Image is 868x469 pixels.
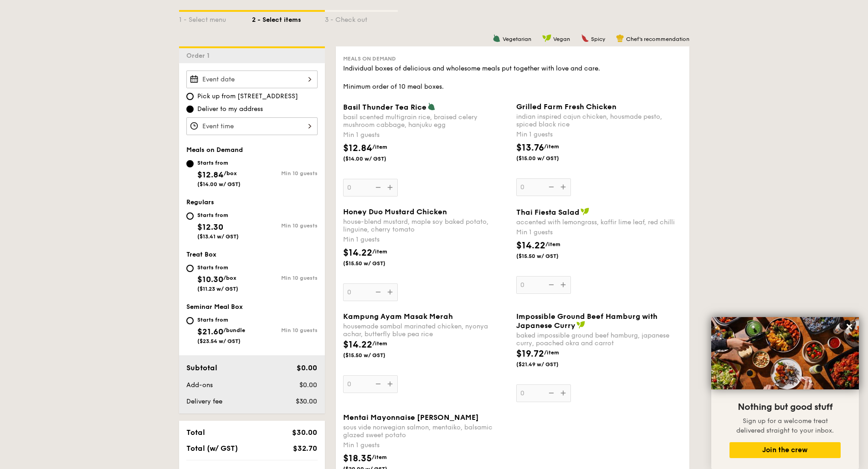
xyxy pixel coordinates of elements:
span: ($15.50 w/ GST) [343,260,405,267]
div: baked impossible ground beef hamburg, japanese curry, poached okra and carrot [516,332,682,347]
span: ($21.49 w/ GST) [516,361,578,368]
img: icon-vegan.f8ff3823.svg [576,321,586,329]
img: DSC07876-Edit02-Large.jpeg [711,317,859,389]
span: ($14.00 w/ GST) [343,155,405,162]
div: Min 1 guests [516,228,682,237]
span: /item [372,248,387,255]
img: icon-spicy.37a8142b.svg [581,34,589,42]
input: Starts from$21.60/bundle($23.54 w/ GST)Min 10 guests [186,317,194,324]
span: Delivery fee [186,398,222,405]
span: Nothing but good stuff [738,402,832,413]
span: Grilled Farm Fresh Chicken [516,102,616,111]
button: Close [842,319,857,334]
span: Treat Box [186,251,216,258]
input: Deliver to my address [186,106,194,113]
img: icon-vegetarian.fe4039eb.svg [427,102,436,111]
div: Starts from [197,159,241,166]
div: accented with lemongrass, kaffir lime leaf, red chilli [516,218,682,226]
div: Min 10 guests [252,170,318,177]
span: Pick up from [STREET_ADDRESS] [197,92,298,101]
span: ($13.41 w/ GST) [197,233,239,240]
span: Vegetarian [503,36,531,42]
span: $18.35 [343,453,372,464]
input: Pick up from [STREET_ADDRESS] [186,93,194,100]
span: /item [372,340,387,347]
div: 1 - Select menu [179,12,252,25]
span: $13.76 [516,142,544,153]
span: /item [372,454,387,460]
span: ($15.00 w/ GST) [516,155,578,162]
span: Total [186,428,205,437]
span: $14.22 [516,240,545,251]
span: Chef's recommendation [626,36,689,42]
div: Min 10 guests [252,327,318,333]
span: $10.30 [197,274,223,284]
div: Min 10 guests [252,275,318,281]
span: /box [223,275,236,281]
span: $12.84 [197,170,224,180]
span: Regulars [186,198,214,206]
button: Join the crew [729,442,841,458]
span: Add-ons [186,381,213,389]
div: sous vide norwegian salmon, mentaiko, balsamic glazed sweet potato [343,424,509,439]
div: housemade sambal marinated chicken, nyonya achar, butterfly blue pea rice [343,323,509,338]
div: basil scented multigrain rice, braised celery mushroom cabbage, hanjuku egg [343,113,509,129]
div: Min 10 guests [252,222,318,229]
input: Starts from$10.30/box($11.23 w/ GST)Min 10 guests [186,265,194,272]
span: Basil Thunder Tea Rice [343,103,426,111]
span: Total (w/ GST) [186,444,238,453]
span: /box [224,170,237,177]
span: Deliver to my address [197,105,263,114]
span: Thai Fiesta Salad [516,208,580,217]
div: indian inspired cajun chicken, housmade pesto, spiced black rice [516,113,682,128]
span: Meals on Demand [343,55,396,62]
span: Mentai Mayonnaise [PERSON_NAME] [343,413,479,422]
span: ($14.00 w/ GST) [197,181,241,187]
span: $19.72 [516,348,544,359]
span: ($11.23 w/ GST) [197,286,238,292]
span: $12.30 [197,222,223,232]
span: Impossible Ground Beef Hamburg with Japanese Curry [516,312,657,330]
div: Starts from [197,316,245,323]
div: Min 1 guests [343,235,509,244]
input: Starts from$12.84/box($14.00 w/ GST)Min 10 guests [186,160,194,167]
span: Seminar Meal Box [186,303,243,311]
span: ($15.50 w/ GST) [343,352,405,359]
span: $21.60 [197,327,223,337]
span: ($23.54 w/ GST) [197,338,241,344]
span: Meals on Demand [186,146,243,154]
img: icon-vegan.f8ff3823.svg [580,207,590,216]
input: Event time [186,117,318,135]
span: /item [544,143,559,150]
div: Min 1 guests [343,131,509,140]
div: 2 - Select items [252,12,325,25]
span: /item [545,241,560,247]
div: house-blend mustard, maple soy baked potato, linguine, cherry tomato [343,218,509,233]
div: Min 1 guests [516,130,682,139]
span: $0.00 [299,381,317,389]
span: /item [544,349,559,356]
div: Min 1 guests [343,441,509,450]
span: Subtotal [186,363,217,372]
span: /item [372,144,387,150]
span: $32.70 [293,444,317,453]
span: $14.22 [343,339,372,350]
div: Individual boxes of delicious and wholesome meals put together with love and care. Minimum order ... [343,64,682,91]
span: $0.00 [297,363,317,372]
span: Spicy [591,36,605,42]
span: ($15.50 w/ GST) [516,252,578,260]
input: Starts from$12.30($13.41 w/ GST)Min 10 guests [186,212,194,220]
span: $30.00 [292,428,317,437]
span: Honey Duo Mustard Chicken [343,207,447,216]
span: /bundle [223,327,245,333]
div: 3 - Check out [325,12,398,25]
span: $12.84 [343,143,372,154]
span: Kampung Ayam Masak Merah [343,312,453,321]
span: $30.00 [296,398,317,405]
img: icon-chef-hat.a58ddaea.svg [616,34,624,42]
img: icon-vegetarian.fe4039eb.svg [493,34,501,42]
img: icon-vegan.f8ff3823.svg [542,34,551,42]
span: $14.22 [343,247,372,258]
span: Vegan [553,36,570,42]
input: Event date [186,71,318,88]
